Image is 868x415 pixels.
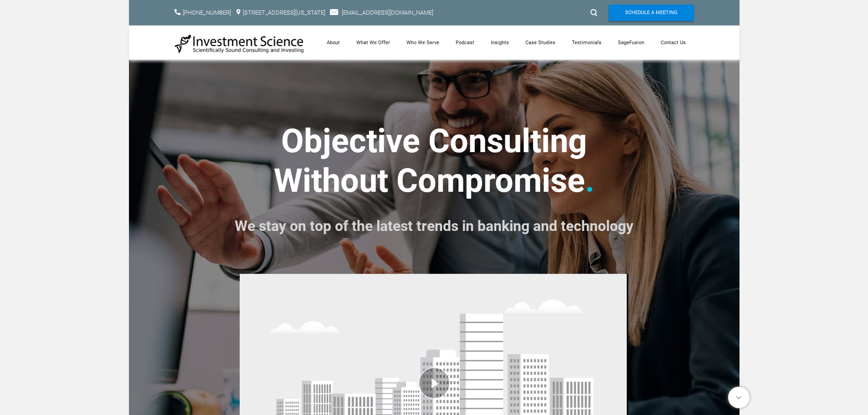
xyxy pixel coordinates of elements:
a: Case Studies [517,26,564,60]
span: Schedule A Meeting [625,5,678,21]
a: [STREET_ADDRESS][US_STATE]​ [243,9,325,16]
a: SageFusion [610,26,652,60]
a: About [318,26,348,60]
a: [PHONE_NUMBER] [183,9,231,16]
a: Contact Us [652,26,694,60]
a: Testimonials [564,26,610,60]
img: Investment Science | NYC Consulting Services [175,34,304,54]
font: We stay on top of the latest trends in banking and technology [235,217,633,235]
a: Schedule A Meeting [609,5,694,21]
a: What We Offer [348,26,398,60]
a: Insights [483,26,517,60]
a: Who We Serve [398,26,447,60]
a: Podcast [447,26,483,60]
font: . [585,161,595,200]
strong: ​Objective Consulting ​Without Compromise [274,122,587,200]
a: [EMAIL_ADDRESS][DOMAIN_NAME] [342,9,433,16]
